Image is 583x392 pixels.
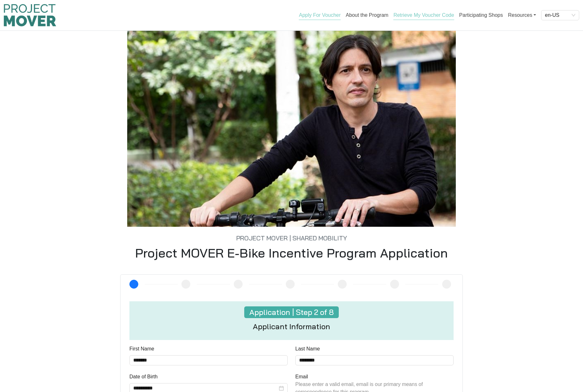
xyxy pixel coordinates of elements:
[295,355,454,365] input: Last Name
[237,282,239,287] span: 4
[299,12,341,20] a: Apply For Voucher
[289,282,291,287] span: 5
[129,355,288,365] input: First Name
[346,12,388,18] a: About the Program
[90,227,493,242] h5: Project MOVER | Shared Mobility
[393,282,396,287] span: 7
[4,4,56,26] img: Program logo
[129,373,158,381] label: Date of Birth
[253,322,330,331] h4: Applicant Information
[545,10,575,20] span: en-US
[341,282,344,287] span: 6
[133,282,135,287] span: 2
[508,9,536,22] a: Resources
[90,245,493,260] h1: Project MOVER E-Bike Incentive Program Application
[445,282,448,287] span: 8
[459,12,503,18] a: Participating Shops
[133,384,278,392] input: Date of Birth
[129,345,154,353] label: First Name
[393,12,454,20] a: Retrieve My Voucher Code
[244,306,339,318] h4: Application | Step 2 of 8
[185,282,187,287] span: 3
[295,345,320,353] label: Last Name
[90,31,493,227] img: Consumer1.jpg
